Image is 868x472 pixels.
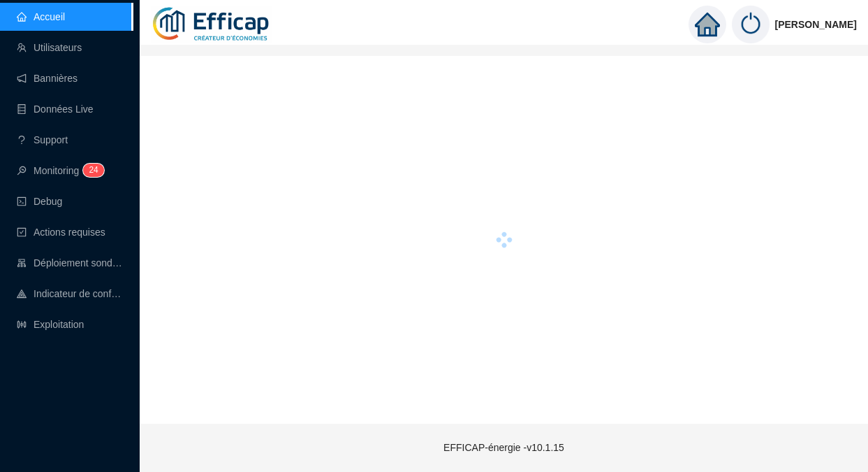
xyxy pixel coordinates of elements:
[732,6,770,43] img: power
[17,42,82,53] a: teamUtilisateurs
[17,257,123,269] a: clusterDéploiement sondes
[17,134,68,145] a: questionSupport
[695,12,720,37] span: home
[89,165,94,175] span: 2
[83,164,103,177] sup: 24
[17,227,27,237] span: check-square
[34,227,105,238] span: Actions requises
[17,319,84,330] a: slidersExploitation
[17,288,123,299] a: heat-mapIndicateur de confort
[443,442,564,453] span: EFFICAP-énergie - v10.1.15
[17,73,78,84] a: notificationBannières
[17,11,65,22] a: homeAccueil
[17,196,62,207] a: codeDebug
[17,165,100,176] a: monitorMonitoring24
[17,103,94,115] a: databaseDonnées Live
[94,165,98,175] span: 4
[775,2,857,47] span: [PERSON_NAME]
